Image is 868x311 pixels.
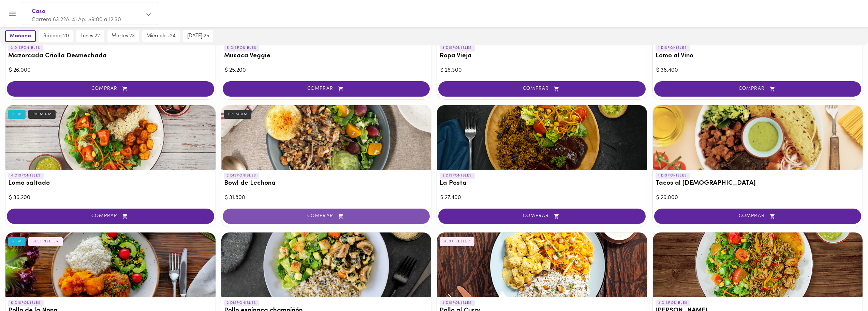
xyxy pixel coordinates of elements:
[438,81,646,97] button: COMPRAR
[440,173,475,179] p: 3 DISPONIBLES
[183,30,213,42] button: [DATE] 25
[440,300,475,306] p: 2 DISPONIBLES
[663,213,853,219] span: COMPRAR
[440,67,644,74] div: $ 26.300
[828,271,861,304] iframe: Messagebird Livechat Widget
[656,45,690,51] p: 1 DISPONIBLES
[4,5,21,22] button: Menu
[656,194,859,202] div: $ 26.000
[10,33,31,39] span: mañana
[447,213,637,219] span: COMPRAR
[447,86,637,92] span: COMPRAR
[32,17,121,23] span: Carrera 63 22A-41 Ap... • 9:00 a 12:30
[654,81,862,97] button: COMPRAR
[221,232,431,297] div: Pollo espinaca champiñón
[440,194,644,202] div: $ 27.400
[437,105,647,170] div: La Posta
[80,33,100,39] span: lunes 22
[653,232,863,297] div: Arroz chaufa
[76,30,104,42] button: lunes 22
[9,67,212,74] div: $ 26.000
[223,209,430,224] button: COMPRAR
[224,173,259,179] p: 2 DISPONIBLES
[5,105,216,170] div: Lomo saltado
[224,53,429,60] h3: Musaca Veggie
[15,213,206,219] span: COMPRAR
[224,110,252,119] div: PREMIUM
[440,180,644,187] h3: La Posta
[15,86,206,92] span: COMPRAR
[656,300,691,306] p: 2 DISPONIBLES
[656,53,860,60] h3: Lomo al Vino
[653,105,863,170] div: Tacos al Pastor
[438,209,646,224] button: COMPRAR
[8,45,43,51] p: 3 DISPONIBLES
[28,237,63,246] div: BEST SELLER
[8,180,213,187] h3: Lomo saltado
[32,7,142,16] span: Casa
[440,53,644,60] h3: Ropa Vieja
[9,194,212,202] div: $ 36.200
[437,232,647,297] div: Pollo al Curry
[107,30,139,42] button: martes 23
[656,67,859,74] div: $ 38.400
[663,86,853,92] span: COMPRAR
[656,180,860,187] h3: Tacos al [DEMOGRAPHIC_DATA]
[8,300,44,306] p: 5 DISPONIBLES
[8,173,44,179] p: 4 DISPONIBLES
[224,45,260,51] p: 5 DISPONIBLES
[5,232,216,297] div: Pollo de la Nona
[8,53,213,60] h3: Mazorcada Criolla Desmechada
[440,45,475,51] p: 3 DISPONIBLES
[8,237,26,246] div: NEW
[146,33,176,39] span: miércoles 24
[142,30,180,42] button: miércoles 24
[225,194,428,202] div: $ 31.800
[656,173,690,179] p: 1 DISPONIBLES
[5,30,36,42] button: mañana
[654,209,862,224] button: COMPRAR
[112,33,135,39] span: martes 23
[221,105,431,170] div: Bowl de Lechona
[7,81,214,97] button: COMPRAR
[231,213,422,219] span: COMPRAR
[8,110,26,119] div: NEW
[187,33,209,39] span: [DATE] 25
[43,33,69,39] span: sábado 20
[223,81,430,97] button: COMPRAR
[231,86,422,92] span: COMPRAR
[39,30,73,42] button: sábado 20
[28,110,56,119] div: PREMIUM
[7,209,214,224] button: COMPRAR
[224,180,429,187] h3: Bowl de Lechona
[225,67,428,74] div: $ 25.200
[440,237,474,246] div: BEST SELLER
[224,300,259,306] p: 2 DISPONIBLES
